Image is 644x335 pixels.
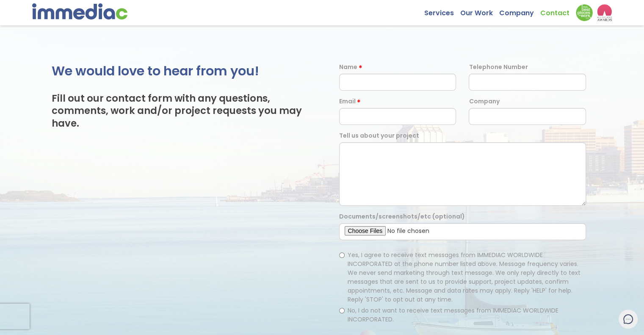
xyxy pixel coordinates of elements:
[339,252,345,258] input: Yes, I agree to receive text messages from IMMEDIAC WORLDWIDE INCORPORATED at the phone number li...
[576,4,593,21] img: Down
[499,4,540,17] a: Company
[52,63,305,80] h2: We would love to hear from you!
[469,63,528,72] label: Telephone Number
[540,4,576,17] a: Contact
[32,3,127,19] img: immediac
[339,212,465,221] label: Documents/screenshots/etc (optional)
[348,251,580,304] span: Yes, I agree to receive text messages from IMMEDIAC WORLDWIDE INCORPORATED at the phone number li...
[469,97,499,106] label: Company
[424,4,460,17] a: Services
[460,4,499,17] a: Our Work
[597,4,612,21] img: logo2_wea_nobg.webp
[339,97,356,106] label: Email
[339,308,345,313] input: No, I do not want to receive text messages from IMMEDIAC WORLDWIDE INCORPORATED.
[339,63,357,72] label: Name
[52,92,305,130] h3: Fill out our contact form with any questions, comments, work and/or project requests you may have.
[339,131,419,140] label: Tell us about your project
[348,306,558,324] span: No, I do not want to receive text messages from IMMEDIAC WORLDWIDE INCORPORATED.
